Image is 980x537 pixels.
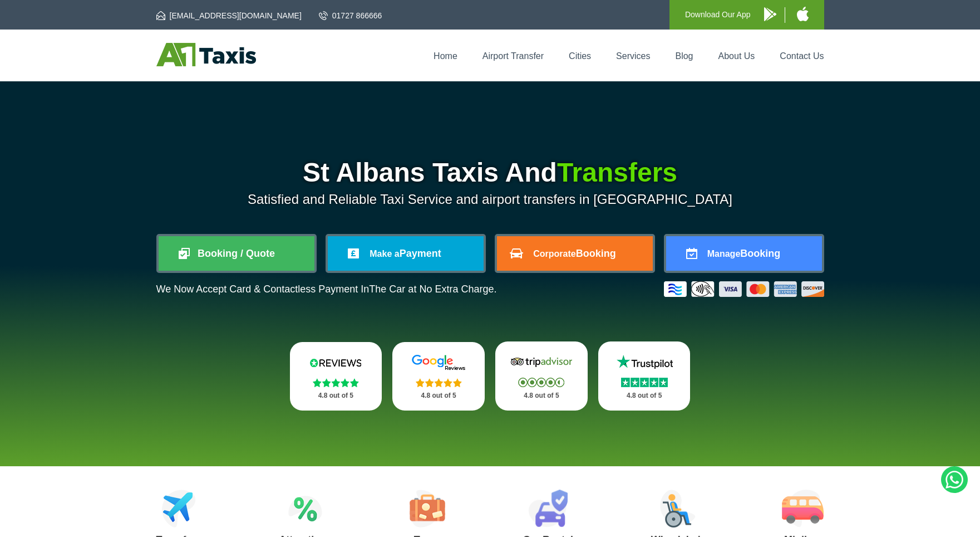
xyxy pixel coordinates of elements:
span: The Car at No Extra Charge. [369,284,496,295]
p: We Now Accept Card & Contactless Payment In [156,284,497,295]
img: A1 Taxis iPhone App [797,7,809,21]
img: Car Rental [528,490,568,528]
a: CorporateBooking [497,236,653,271]
a: Airport Transfer [482,51,544,61]
span: Corporate [533,249,575,258]
p: 4.8 out of 5 [302,389,370,403]
a: Make aPayment [328,236,484,271]
a: ManageBooking [666,236,822,271]
h1: St Albans Taxis And [156,159,824,186]
a: Google Stars 4.8 out of 5 [392,342,485,411]
img: Tripadvisor [508,354,575,370]
img: Wheelchair [660,490,696,528]
p: 4.8 out of 5 [405,389,472,403]
p: Satisfied and Reliable Taxi Service and airport transfers in [GEOGRAPHIC_DATA] [156,192,824,207]
a: Cities [569,51,591,61]
img: Stars [518,378,564,387]
img: Credit And Debit Cards [664,281,824,297]
a: Home [434,51,457,61]
a: Reviews.io Stars 4.8 out of 5 [290,342,382,411]
img: A1 Taxis Android App [764,7,776,21]
a: Services [616,51,650,61]
p: 4.8 out of 5 [508,389,575,403]
img: Minibus [782,490,824,528]
a: Trustpilot Stars 4.8 out of 5 [598,341,691,411]
img: Stars [621,378,668,387]
img: Reviews.io [302,354,369,371]
a: About Us [718,51,755,61]
a: Booking / Quote [159,236,314,271]
p: Download Our App [685,8,751,22]
img: Stars [416,378,462,387]
img: Tours [410,490,445,528]
a: Contact Us [780,51,824,61]
img: Airport Transfers [162,490,196,528]
a: 01727 866666 [319,10,382,21]
p: 4.8 out of 5 [610,389,678,403]
img: Trustpilot [611,354,678,370]
span: Manage [707,249,741,258]
a: Blog [675,51,693,61]
img: Attractions [288,490,322,528]
img: A1 Taxis St Albans LTD [156,43,256,66]
img: Google [405,354,472,371]
img: Stars [313,378,359,387]
a: [EMAIL_ADDRESS][DOMAIN_NAME] [156,10,302,21]
span: Transfers [557,158,677,187]
span: Make a [370,249,399,258]
a: Tripadvisor Stars 4.8 out of 5 [495,341,588,411]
